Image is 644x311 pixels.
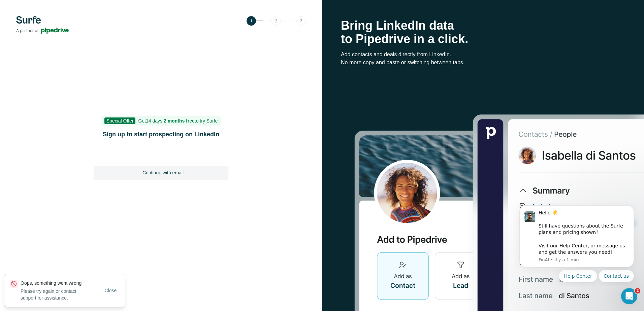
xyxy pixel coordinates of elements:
[105,287,117,294] span: Close
[29,10,120,57] div: Message content
[10,6,125,68] div: message notification from FinAI, Il y a 1 min. Hello ☀️ ​ Still have questions about the Surfe pl...
[247,16,306,26] img: Step 1
[90,148,232,163] iframe: Bouton "Se connecter avec Google"
[509,199,644,286] iframe: Intercom notifications message
[146,118,162,124] s: 14 days
[16,16,69,34] img: Surfe's logo
[21,280,96,286] p: Oops, something went wrong
[341,59,625,67] p: No more copy and paste or switching between tabs.
[341,19,625,46] h1: Bring LinkedIn data to Pipedrive in a click.
[621,288,637,304] iframe: Intercom live chat
[354,114,644,311] img: Surfe Stock Photo - Selling good vibes
[164,118,195,124] b: 2 months free
[89,71,125,83] button: Quick reply: Contact us
[94,130,228,139] h1: Sign up to start prospecting on LinkedIn
[50,71,88,83] button: Quick reply: Help Center
[29,58,120,64] p: Message from FinAI, sent Il y a 1 min
[104,117,136,124] span: Special Offer
[21,288,96,301] p: Please try again or contact support for assistance.
[15,12,26,23] img: Profile image for FinAI
[341,50,625,59] p: Add contacts and deals directly from LinkedIn.
[138,118,218,124] span: Get to try Surfe
[635,288,640,293] span: 2
[10,71,125,83] div: Quick reply options
[142,169,184,176] span: Continue with email
[29,10,120,57] div: Hello ☀️ ​ Still have questions about the Surfe plans and pricing shown? ​ Visit our Help Center,...
[100,284,122,297] button: Close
